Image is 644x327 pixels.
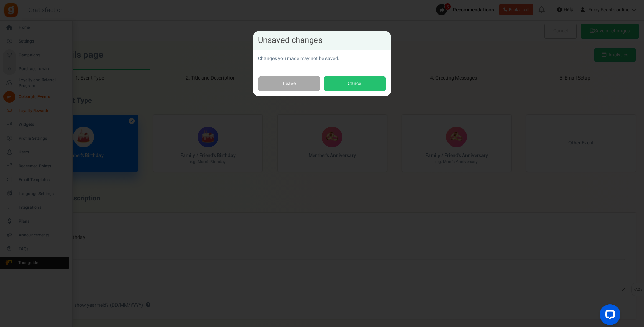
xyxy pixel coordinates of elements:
[258,36,386,45] h4: Unsaved changes
[258,76,320,92] a: Leave
[324,76,386,92] button: Cancel
[258,55,386,62] p: Changes you made may not be saved.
